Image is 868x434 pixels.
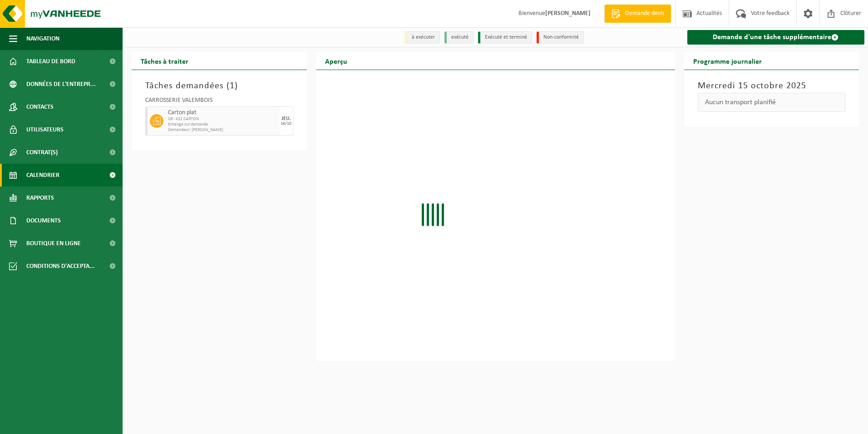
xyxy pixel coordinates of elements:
[168,122,277,127] span: Echange sur demande
[132,52,197,70] h2: Tâches à traiter
[26,141,58,164] span: Contrat(s)
[26,209,61,232] span: Documents
[168,109,277,116] span: Carton plat
[26,96,54,118] span: Contacts
[687,30,865,45] a: Demande d'une tâche supplémentaire
[230,81,235,91] span: 1
[168,127,277,133] span: Demandeur: [PERSON_NAME]
[26,164,59,187] span: Calendrier
[26,73,96,96] span: Données de l'entrepr...
[281,121,291,126] div: 16/10
[698,93,846,112] div: Aucun transport planifié
[478,31,532,44] li: Exécuté et terminé
[26,118,64,141] span: Utilisateurs
[26,187,54,209] span: Rapports
[604,5,671,23] a: Demande devis
[444,31,473,44] li: exécuté
[405,31,440,44] li: à exécuter
[145,79,293,93] h3: Tâches demandées ( )
[623,9,666,18] span: Demande devis
[26,50,75,73] span: Tableau de bord
[698,79,846,93] h3: Mercredi 15 octobre 2025
[281,116,291,121] div: JEU.
[26,232,81,255] span: Boutique en ligne
[168,116,277,122] span: CB - K22 CARTON
[545,10,591,17] strong: [PERSON_NAME]
[26,27,59,50] span: Navigation
[316,52,356,70] h2: Aperçu
[145,97,293,106] div: CARROSSERIE VALEMBOIS
[537,31,584,44] li: Non-conformité
[26,255,95,278] span: Conditions d'accepta...
[684,52,771,70] h2: Programme journalier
